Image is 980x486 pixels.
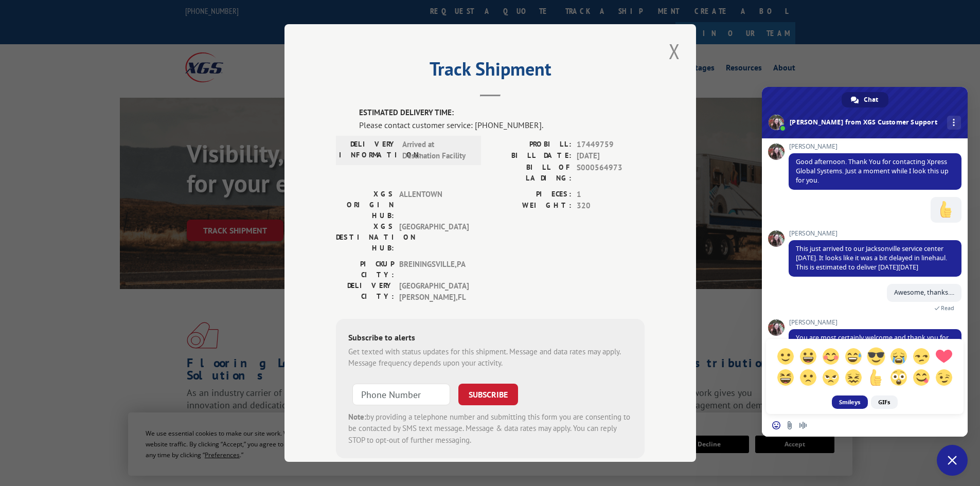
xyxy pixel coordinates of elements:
span: BREININGSVILLE , PA [399,259,469,280]
label: BILL OF LADING: [490,162,572,184]
label: BILL DATE: [490,150,572,162]
button: SUBSCRIBE [458,384,518,405]
span: ALLENTOWN [399,189,469,221]
label: PICKUP CITY: [336,259,394,280]
div: Please contact customer service: [PHONE_NUMBER]. [359,119,645,131]
span: 17449759 [577,139,645,151]
span: [GEOGRAPHIC_DATA][PERSON_NAME] , FL [399,280,469,303]
span: Audio message [799,421,807,429]
div: by providing a telephone number and submitting this form you are consenting to be contacted by SM... [348,411,632,446]
label: XGS ORIGIN HUB: [336,189,394,221]
label: ESTIMATED DELIVERY TIME: [359,107,645,119]
label: WEIGHT: [490,200,572,212]
span: Send a file [786,421,794,429]
label: DELIVERY CITY: [336,280,394,303]
a: Close chat [937,445,968,476]
a: GIFs [871,395,898,409]
label: PROBILL: [490,139,572,151]
span: Insert an emoji [772,421,780,429]
span: 1 [577,189,645,201]
h2: Track Shipment [336,62,645,81]
span: S000564973 [577,162,645,184]
a: Chat [842,92,888,107]
strong: Note: [348,412,366,422]
input: Phone Number [352,384,450,405]
div: Get texted with status updates for this shipment. Message and data rates may apply. Message frequ... [348,346,632,369]
span: 320 [577,200,645,212]
span: Arrived at Destination Facility [402,139,472,162]
label: DELIVERY INFORMATION: [339,139,397,162]
a: Smileys [832,395,868,409]
span: [GEOGRAPHIC_DATA] [399,221,469,254]
span: [DATE] [577,150,645,162]
div: Subscribe to alerts [348,331,632,346]
button: Close modal [666,37,683,65]
label: PIECES: [490,189,572,201]
span: Chat [864,92,878,107]
label: XGS DESTINATION HUB: [336,221,394,254]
